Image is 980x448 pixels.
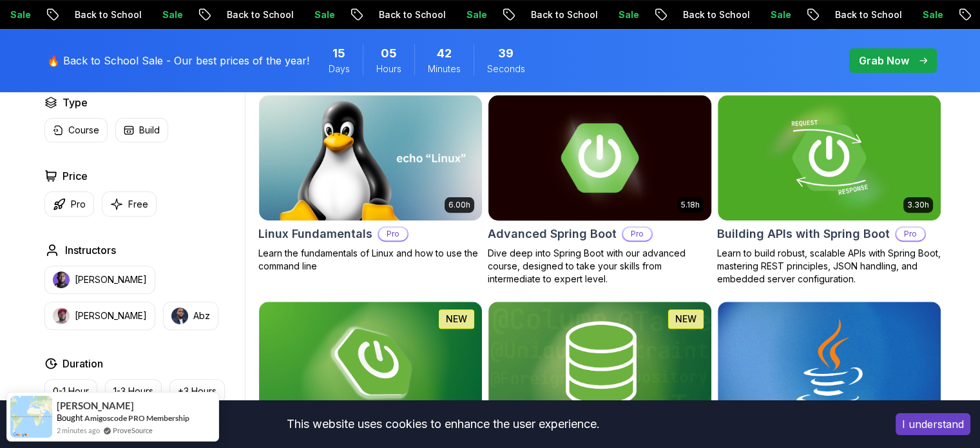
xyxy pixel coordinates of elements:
[329,63,350,75] span: Days
[75,309,147,322] p: [PERSON_NAME]
[859,53,909,68] p: Grab Now
[193,309,210,322] p: Abz
[44,379,97,404] button: 0-1 Hour
[259,95,482,220] img: Linux Fundamentals card
[62,356,103,371] h2: Duration
[675,313,697,326] p: NEW
[587,8,628,21] p: Sale
[113,425,153,436] a: ProveSource
[171,307,188,324] img: instructor img
[347,8,435,21] p: Back to School
[381,44,397,63] span: 5 Hours
[169,379,225,404] button: +3 Hours
[53,271,70,288] img: instructor img
[896,413,970,435] button: Accept cookies
[651,8,739,21] p: Back to School
[195,8,283,21] p: Back to School
[53,385,89,398] p: 0-1 Hour
[62,95,88,110] h2: Type
[44,118,108,142] button: Course
[488,95,712,286] a: Advanced Spring Boot card5.18hAdvanced Spring BootProDive deep into Spring Boot with our advanced...
[68,124,99,137] p: Course
[57,400,134,411] span: [PERSON_NAME]
[739,8,780,21] p: Sale
[178,385,216,398] p: +3 Hours
[717,225,890,243] h2: Building APIs with Spring Boot
[53,307,70,324] img: instructor img
[437,44,452,63] span: 42 Minutes
[44,302,155,330] button: instructor img[PERSON_NAME]
[483,92,716,223] img: Advanced Spring Boot card
[718,302,941,427] img: Java for Beginners card
[128,198,148,211] p: Free
[259,302,482,427] img: Spring Boot for Beginners card
[907,200,929,210] p: 3.30h
[332,44,345,63] span: 15 Days
[376,63,401,75] span: Hours
[488,302,711,427] img: Spring Data JPA card
[803,8,891,21] p: Back to School
[448,200,470,210] p: 6.00h
[681,200,700,210] p: 5.18h
[43,8,131,21] p: Back to School
[84,413,189,423] a: Amigoscode PRO Membership
[163,302,218,330] button: instructor imgAbz
[446,313,467,326] p: NEW
[428,63,461,75] span: Minutes
[115,118,168,142] button: Build
[379,228,407,240] p: Pro
[258,95,483,273] a: Linux Fundamentals card6.00hLinux FundamentalsProLearn the fundamentals of Linux and how to use t...
[113,385,153,398] p: 1-3 Hours
[717,95,941,286] a: Building APIs with Spring Boot card3.30hBuilding APIs with Spring BootProLearn to build robust, s...
[44,191,94,217] button: Pro
[258,247,483,273] p: Learn the fundamentals of Linux and how to use the command line
[57,425,100,436] span: 2 minutes ago
[435,8,476,21] p: Sale
[75,273,147,286] p: [PERSON_NAME]
[487,63,525,75] span: Seconds
[258,225,372,243] h2: Linux Fundamentals
[105,379,162,404] button: 1-3 Hours
[717,247,941,286] p: Learn to build robust, scalable APIs with Spring Boot, mastering REST principles, JSON handling, ...
[102,191,157,217] button: Free
[65,242,116,258] h2: Instructors
[10,396,52,438] img: provesource social proof notification image
[896,228,925,240] p: Pro
[488,247,712,286] p: Dive deep into Spring Boot with our advanced course, designed to take your skills from intermedia...
[62,168,88,184] h2: Price
[891,8,932,21] p: Sale
[10,410,876,438] div: This website uses cookies to enhance the user experience.
[71,198,86,211] p: Pro
[283,8,324,21] p: Sale
[44,266,155,294] button: instructor img[PERSON_NAME]
[57,413,83,423] span: Bought
[623,228,651,240] p: Pro
[488,225,617,243] h2: Advanced Spring Boot
[498,44,514,63] span: 39 Seconds
[131,8,172,21] p: Sale
[47,53,309,68] p: 🔥 Back to School Sale - Our best prices of the year!
[499,8,587,21] p: Back to School
[718,95,941,220] img: Building APIs with Spring Boot card
[139,124,160,137] p: Build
